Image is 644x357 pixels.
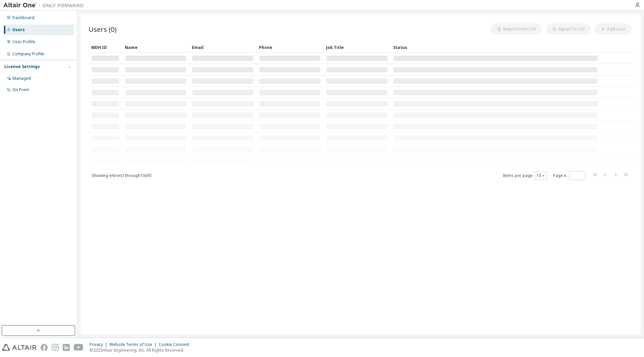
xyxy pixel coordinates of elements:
div: Company Profile [12,51,44,57]
div: Status [393,42,598,53]
div: Email [192,42,254,53]
span: Users (0) [89,24,117,34]
div: Job Title [326,42,388,53]
img: facebook.svg [41,344,48,351]
div: Phone [259,42,321,53]
p: © 2025 Altair Engineering, Inc. All Rights Reserved. [90,347,193,353]
button: Export To CSV [546,23,591,35]
img: linkedin.svg [63,344,70,351]
div: Website Terms of Use [109,342,159,347]
div: Name [125,42,186,53]
span: Page n. [553,171,585,180]
span: Showing entries 1 through 10 of 0 [92,173,151,178]
div: Privacy [90,342,109,347]
div: Managed [12,76,31,81]
div: Users [12,27,25,33]
img: instagram.svg [52,344,59,351]
div: User Profile [12,39,35,45]
button: 10 [536,173,545,178]
button: Add User [595,23,631,35]
img: Altair One [3,2,87,9]
div: Dashboard [12,15,35,20]
img: youtube.svg [74,344,84,351]
button: Import From CSV [491,23,542,35]
div: MDH ID [91,42,119,53]
img: altair_logo.svg [2,344,37,351]
div: License Settings [4,64,40,69]
div: Cookie Consent [159,342,193,347]
div: On Prem [12,87,29,93]
span: Items per page [503,171,547,180]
